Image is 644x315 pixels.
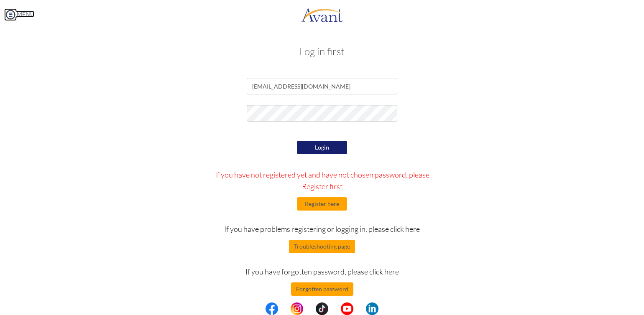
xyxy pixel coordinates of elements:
img: blank.png [278,302,291,315]
input: Email [247,78,397,94]
p: If you have problems registering or logging in, please click here [206,223,438,235]
img: logo.png [301,2,343,27]
p: If you have not registered yet and have not chosen password, please Register first [206,169,438,192]
button: Register here [297,197,347,211]
button: Troubleshooting page [289,240,355,253]
img: icon-menu.png [4,8,17,21]
button: Login [297,141,347,154]
img: blank.png [353,302,366,315]
img: in.png [291,302,303,315]
img: fb.png [266,302,278,315]
img: blank.png [328,302,341,315]
img: tt.png [316,302,328,315]
p: If you have forgotten password, please click here [206,266,438,277]
img: yt.png [341,302,353,315]
img: li.png [366,302,378,315]
a: MENU [4,10,34,18]
h3: Log in first [84,46,560,57]
img: blank.png [303,302,316,315]
button: Forgotten password [291,282,353,296]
